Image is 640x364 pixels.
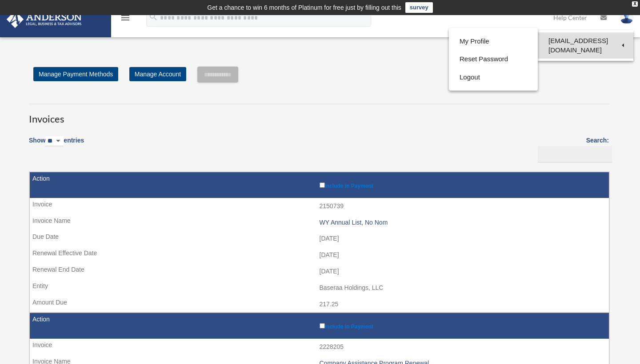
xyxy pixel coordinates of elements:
td: Baseraa Holdings, LLC [30,280,609,297]
a: Manage Account [129,67,186,81]
label: Include in Payment [320,321,605,330]
label: Include in Payment [320,181,605,189]
div: Get a chance to win 6 months of Platinum for free just by filling out this [207,2,401,13]
img: User Pic [620,11,633,24]
a: [EMAIL_ADDRESS][DOMAIN_NAME] [538,32,633,59]
td: [DATE] [30,247,609,264]
input: Search: [538,146,612,163]
div: close [632,1,638,7]
input: Include in Payment [320,323,325,328]
i: menu [120,12,131,23]
td: 2150739 [30,198,609,215]
label: Search: [535,135,609,162]
input: Include in Payment [320,182,325,188]
td: 2228205 [30,339,609,356]
td: 217.25 [30,296,609,313]
img: Anderson Advisors Platinum Portal [4,11,84,28]
select: Showentries [45,136,64,146]
a: menu [120,16,131,23]
a: My Profile [449,32,538,51]
a: Reset Password [449,50,538,68]
a: Logout [449,68,538,87]
h3: Invoices [29,104,609,126]
td: [DATE] [30,263,609,280]
i: search [148,12,158,22]
a: Manage Payment Methods [33,67,118,81]
label: Show entries [29,135,84,155]
td: [DATE] [30,230,609,247]
a: survey [405,2,433,13]
div: WY Annual List, No Nom [320,219,605,226]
